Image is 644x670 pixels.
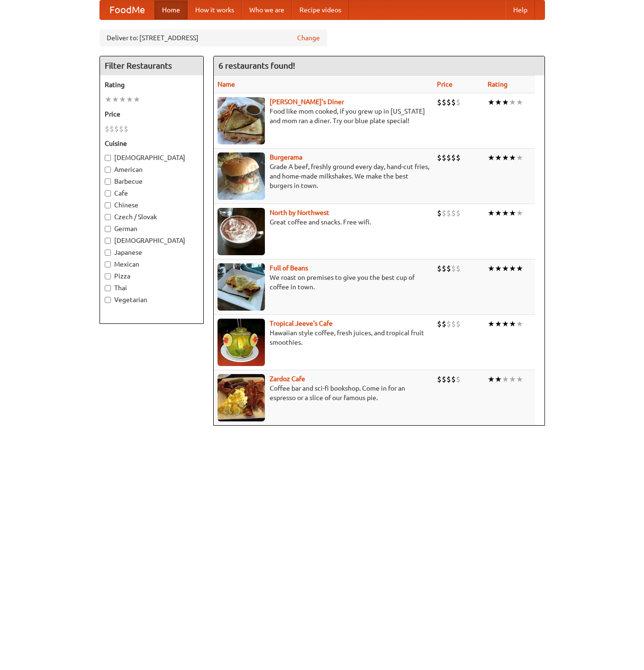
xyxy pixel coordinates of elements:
[218,374,265,421] img: zardoz.jpg
[297,33,320,43] a: Change
[105,188,199,198] label: Cafe
[446,374,451,384] li: $
[509,263,516,274] li: ★
[270,209,329,216] a: North by Northwest
[451,319,456,329] li: $
[437,97,442,107] li: $
[105,165,199,174] label: American
[100,29,327,46] div: Deliver to: [STREET_ADDRESS]
[218,61,295,70] ng-pluralize: 6 restaurants found!
[451,97,456,107] li: $
[105,297,111,303] input: Vegetarian
[218,107,429,125] p: Food like mom cooked, if you grew up in [US_STATE] and mom ran a diner. Try our blue plate special!
[456,374,461,384] li: $
[105,177,199,186] label: Barbecue
[218,80,235,88] a: Name
[218,263,265,311] img: beans.jpg
[495,374,502,384] li: ★
[509,152,516,163] li: ★
[446,97,451,107] li: $
[488,80,508,88] a: Rating
[105,283,199,293] label: Thai
[442,208,446,218] li: $
[437,319,442,329] li: $
[446,208,451,218] li: $
[270,375,305,383] a: Zardoz Cafe
[270,153,302,161] a: Burgerama
[105,236,199,245] label: [DEMOGRAPHIC_DATA]
[270,98,344,106] a: [PERSON_NAME]'s Diner
[105,259,199,269] label: Mexican
[516,263,523,274] li: ★
[105,179,111,185] input: Barbecue
[105,124,109,134] li: $
[119,94,126,105] li: ★
[456,152,461,163] li: $
[218,384,429,402] p: Coffee bar and sci-fi bookshop. Come in for an espresso or a slice of our famous pie.
[124,124,128,134] li: $
[502,263,509,274] li: ★
[270,264,308,272] a: Full of Beans
[114,124,119,134] li: $
[488,319,495,329] li: ★
[456,263,461,274] li: $
[105,80,199,89] h5: Rating
[488,97,495,107] li: ★
[488,374,495,384] li: ★
[509,374,516,384] li: ★
[154,0,188,19] a: Home
[495,319,502,329] li: ★
[437,80,453,88] a: Price
[105,248,199,257] label: Japanese
[100,0,154,19] a: FoodMe
[456,319,461,329] li: $
[109,124,114,134] li: $
[105,167,111,173] input: American
[100,56,203,75] h4: Filter Restaurants
[495,152,502,163] li: ★
[442,263,446,274] li: $
[218,273,429,292] p: We roast on premises to give you the best cup of coffee in town.
[242,0,292,19] a: Who we are
[502,208,509,218] li: ★
[516,319,523,329] li: ★
[105,155,111,161] input: [DEMOGRAPHIC_DATA]
[509,319,516,329] li: ★
[502,97,509,107] li: ★
[442,97,446,107] li: $
[105,261,111,268] input: Mexican
[442,374,446,384] li: $
[126,94,133,105] li: ★
[456,97,461,107] li: $
[495,263,502,274] li: ★
[516,152,523,163] li: ★
[437,208,442,218] li: $
[495,97,502,107] li: ★
[446,263,451,274] li: $
[446,319,451,329] li: $
[488,208,495,218] li: ★
[105,271,199,281] label: Pizza
[451,208,456,218] li: $
[105,200,199,210] label: Chinese
[502,374,509,384] li: ★
[112,94,119,105] li: ★
[105,224,199,233] label: German
[105,109,199,119] h5: Price
[456,208,461,218] li: $
[218,97,265,144] img: sallys.jpg
[105,153,199,162] label: [DEMOGRAPHIC_DATA]
[105,214,111,220] input: Czech / Slovak
[119,124,124,134] li: $
[105,238,111,244] input: [DEMOGRAPHIC_DATA]
[446,152,451,163] li: $
[442,152,446,163] li: $
[105,139,199,148] h5: Cuisine
[516,97,523,107] li: ★
[188,0,242,19] a: How it works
